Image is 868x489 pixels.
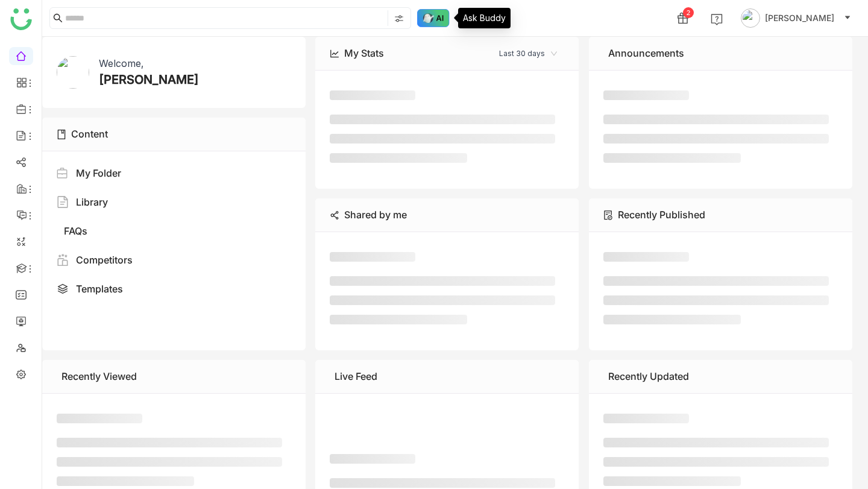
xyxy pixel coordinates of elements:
[76,166,121,180] div: My Folder
[394,14,404,24] img: search-type.svg
[741,8,760,28] img: avatar
[608,45,684,62] div: Announcements
[618,206,705,223] div: Recently Published
[76,282,123,296] div: Templates
[711,13,723,25] img: help.svg
[71,125,108,142] div: Content
[417,9,450,27] img: ask-buddy-hover.svg
[57,56,89,89] img: 614311cd187b40350527aed2
[344,45,384,62] div: My Stats
[76,253,133,267] div: Competitors
[76,195,108,209] div: Library
[765,11,834,25] span: [PERSON_NAME]
[344,206,407,223] div: Shared by me
[61,368,137,385] div: Recently Viewed
[99,71,199,89] div: [PERSON_NAME]
[458,8,511,28] div: Ask Buddy
[738,8,854,28] button: [PERSON_NAME]
[683,7,694,18] div: 2
[499,45,557,63] nz-select-item: Last 30 days
[608,368,689,385] div: Recently Updated
[64,224,87,238] div: FAQs
[99,56,143,71] div: Welcome,
[335,368,377,385] div: Live Feed
[10,8,32,30] img: logo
